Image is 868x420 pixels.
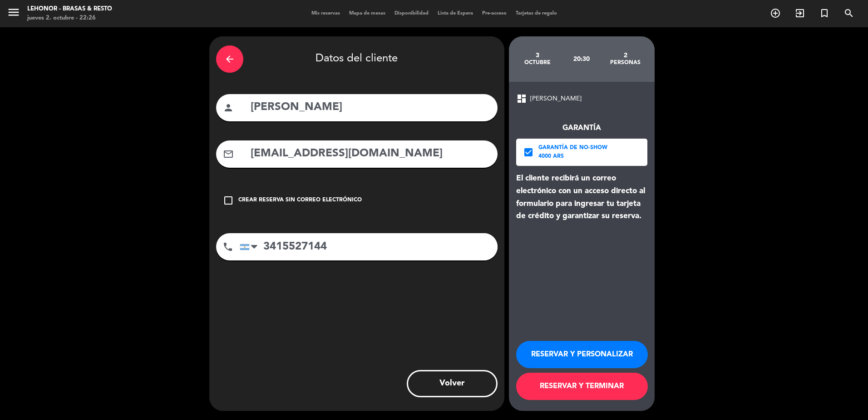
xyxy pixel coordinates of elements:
button: Volver [407,370,498,397]
div: 2 [603,52,647,59]
i: search [843,8,854,19]
div: octubre [516,59,560,66]
div: El cliente recibirá un correo electrónico con un acceso directo al formulario para ingresar tu ta... [516,172,647,223]
span: [PERSON_NAME] [530,94,582,104]
div: 20:30 [559,43,603,75]
div: Argentina: +54 [240,234,261,260]
span: Mapa de mesas [345,11,390,16]
span: Mis reservas [307,11,345,16]
i: mail_outline [223,149,234,160]
i: check_box [523,147,534,158]
input: Email del cliente [250,145,491,163]
div: Garantía de no-show [538,144,607,153]
i: check_box_outline_blank [223,195,234,206]
i: phone [222,241,233,252]
div: Lehonor - Brasas & Resto [27,5,112,14]
div: Garantía [516,122,647,134]
button: RESERVAR Y PERSONALIZAR [516,341,648,368]
button: menu [7,5,20,22]
span: dashboard [516,93,527,104]
span: Pre-acceso [478,11,511,16]
span: Disponibilidad [390,11,433,16]
div: Crear reserva sin correo electrónico [238,196,362,205]
input: Nombre del cliente [250,98,491,117]
div: Datos del cliente [216,43,498,75]
input: Número de teléfono... [240,233,498,260]
i: menu [7,5,20,19]
i: person [223,102,234,113]
i: add_circle_outline [770,8,781,19]
span: Tarjetas de regalo [511,11,562,16]
i: arrow_back [224,54,235,65]
div: personas [603,59,647,66]
span: Lista de Espera [433,11,478,16]
div: 3 [516,52,560,59]
div: 4000 ARS [538,152,607,161]
div: jueves 2. octubre - 22:26 [27,14,112,23]
i: turned_in_not [819,8,830,19]
button: RESERVAR Y TERMINAR [516,373,648,400]
i: exit_to_app [794,8,805,19]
